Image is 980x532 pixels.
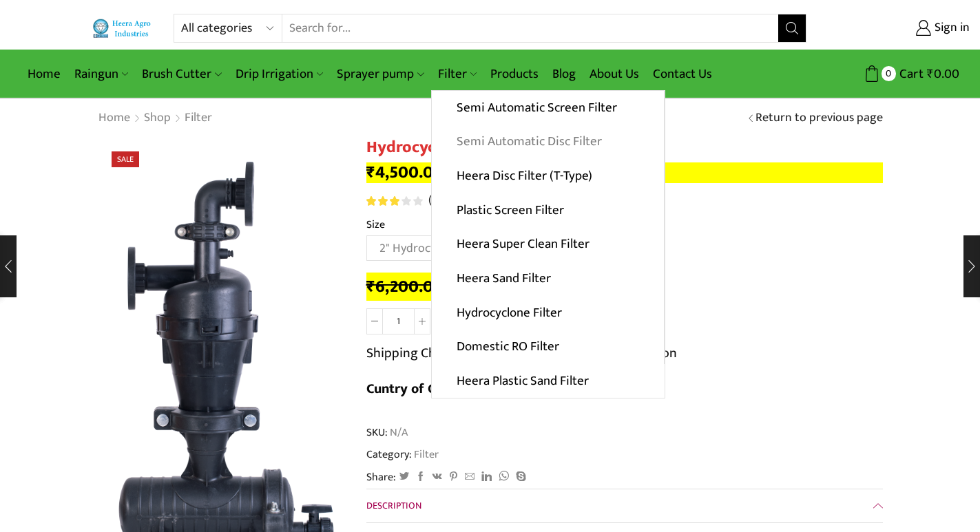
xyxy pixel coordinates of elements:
[366,498,421,513] span: Description
[432,295,664,330] a: Hydrocyclone Filter
[98,109,213,127] nav: Breadcrumb
[21,58,67,90] a: Home
[927,63,934,85] span: ₹
[366,342,677,364] p: Shipping Charges are extra, Depends on your Location
[896,65,924,83] span: Cart
[143,109,171,127] a: Shop
[67,58,135,90] a: Raingun
[366,158,375,187] span: ₹
[366,196,402,206] span: Rated out of 5 based on customer ratings
[366,138,883,158] h1: Hydrocyclone Filter
[366,196,425,206] span: 5
[98,109,131,127] a: Home
[184,109,213,127] a: Filter
[388,425,408,440] span: N/A
[778,14,806,42] button: Search button
[432,193,664,227] a: Plastic Screen Filter
[483,58,545,90] a: Products
[432,125,664,159] a: Semi Automatic Disc Filter
[432,364,665,398] a: Heera Plastic Sand Filter
[432,159,664,193] a: Heera Disc Filter (T-Type)
[412,445,439,463] a: Filter
[432,91,664,125] a: Semi Automatic Screen Filter
[646,58,719,90] a: Contact Us
[545,58,583,90] a: Blog
[366,162,883,183] p: –
[383,308,414,334] input: Product quantity
[927,63,959,85] bdi: 0.00
[366,489,883,522] a: Description
[820,61,959,87] a: 0 Cart ₹0.00
[431,58,483,90] a: Filter
[882,66,896,81] span: 0
[366,469,396,485] span: Share:
[931,19,970,37] span: Sign in
[428,192,533,210] a: (5customer reviews)
[135,58,228,90] a: Brush Cutter
[112,151,139,167] span: Sale
[432,262,664,296] a: Heera Sand Filter
[366,273,375,301] span: ₹
[366,273,444,301] bdi: 6,200.00
[366,158,444,187] bdi: 4,500.00
[366,425,883,440] span: SKU:
[432,227,664,262] a: Heera Super Clean Filter
[755,109,883,127] a: Return to previous page
[827,16,970,41] a: Sign in
[366,447,439,462] span: Category:
[366,377,596,401] b: Cuntry of Origin [GEOGRAPHIC_DATA]
[583,58,646,90] a: About Us
[330,58,430,90] a: Sprayer pump
[366,196,422,206] div: Rated 3.20 out of 5
[432,330,664,364] a: Domestic RO Filter
[282,14,778,42] input: Search for...
[229,58,330,90] a: Drip Irrigation
[366,217,385,233] label: Size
